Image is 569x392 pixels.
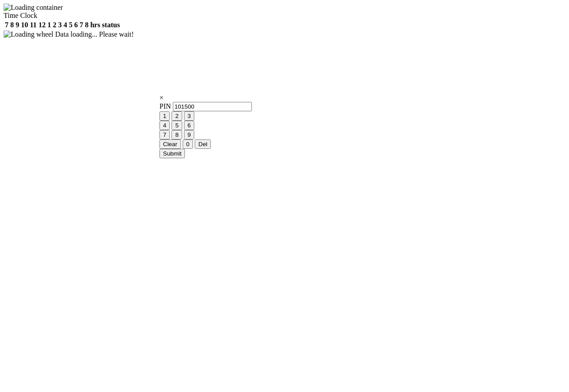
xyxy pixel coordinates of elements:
[101,21,120,30] th: status
[84,21,89,30] th: 8
[4,30,54,38] img: Loading wheel
[184,130,194,139] button: 9
[68,21,73,30] th: 5
[159,102,171,110] label: PIN
[29,21,37,30] th: 11
[4,12,37,19] a: Time Clock
[79,21,84,30] th: 7
[4,21,9,30] th: 7
[184,121,194,130] button: 6
[159,94,163,101] a: ×
[10,21,14,30] th: 8
[58,21,62,30] th: 3
[172,111,182,121] button: 2
[15,21,20,30] th: 9
[159,149,185,158] input: Submit
[159,111,170,121] button: 1
[21,21,29,30] th: 10
[47,21,51,30] th: 1
[172,121,182,130] button: 5
[4,4,63,12] img: Loading container
[90,21,100,30] th: hrs
[52,21,57,30] th: 2
[159,121,170,130] button: 4
[172,130,182,139] button: 8
[38,21,46,30] th: 12
[159,139,181,149] button: Clear
[55,30,134,38] span: Data loading... Please wait!
[183,139,193,149] button: 0
[74,21,78,30] th: 6
[159,130,170,139] button: 7
[195,139,211,149] button: Del
[184,111,194,121] button: 3
[63,21,67,30] th: 4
